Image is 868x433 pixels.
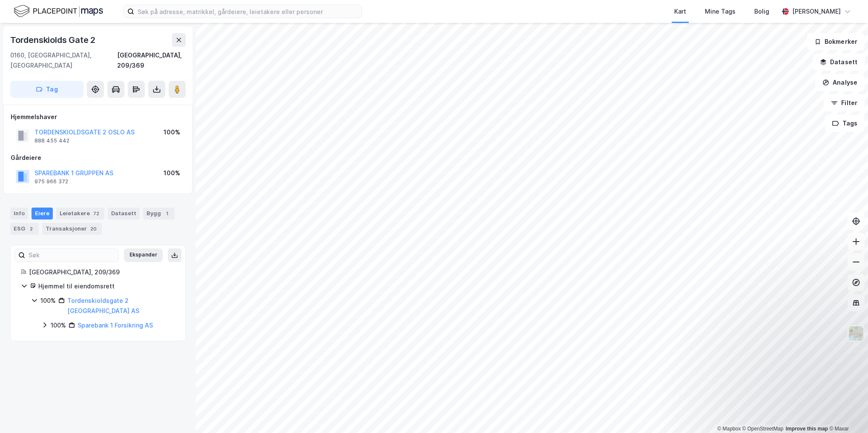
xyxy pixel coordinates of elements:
div: 2 [27,225,35,233]
div: Kart [674,6,686,17]
img: Z [848,325,864,342]
div: [GEOGRAPHIC_DATA], 209/369 [117,50,186,71]
img: logo.f888ab2527a4732fd821a326f86c7f29.svg [14,4,103,19]
div: Eiere [32,208,53,219]
div: ESG [10,223,39,235]
div: Info [10,208,28,219]
button: Ekspander [124,248,163,262]
div: 72 [92,209,101,218]
button: Datasett [813,54,865,71]
button: Tags [825,115,865,132]
button: Tag [10,81,83,98]
div: 888 455 442 [34,137,69,144]
div: Tordenskiolds Gate 2 [10,33,97,47]
button: Filter [824,94,865,111]
div: Bygg [143,208,175,219]
a: Tordenskioldsgate 2 [GEOGRAPHIC_DATA] AS [67,297,139,314]
a: Improve this map [786,426,828,432]
div: [GEOGRAPHIC_DATA], 209/369 [29,267,175,277]
div: 100% [51,320,66,330]
div: Hjemmelshaver [11,112,185,122]
div: 975 966 372 [34,178,68,185]
div: Mine Tags [705,6,736,17]
input: Søk [25,249,118,262]
button: Bokmerker [807,33,865,50]
div: Gårdeiere [11,153,185,163]
div: [PERSON_NAME] [792,6,841,17]
a: Mapbox [717,426,741,432]
div: 1 [163,209,171,218]
a: Sparebank 1 Forsikring AS [78,322,153,329]
button: Analyse [815,74,865,91]
input: Søk på adresse, matrikkel, gårdeiere, leietakere eller personer [134,5,362,18]
div: Leietakere [56,208,104,219]
a: OpenStreetMap [742,426,784,432]
div: 20 [89,225,98,233]
div: 100% [40,296,56,306]
div: Hjemmel til eiendomsrett [38,281,175,291]
div: 100% [164,168,180,178]
div: 100% [164,127,180,137]
div: Bolig [754,6,769,17]
div: Datasett [108,208,140,219]
div: 0160, [GEOGRAPHIC_DATA], [GEOGRAPHIC_DATA] [10,50,117,71]
div: Transaksjoner [42,223,102,235]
